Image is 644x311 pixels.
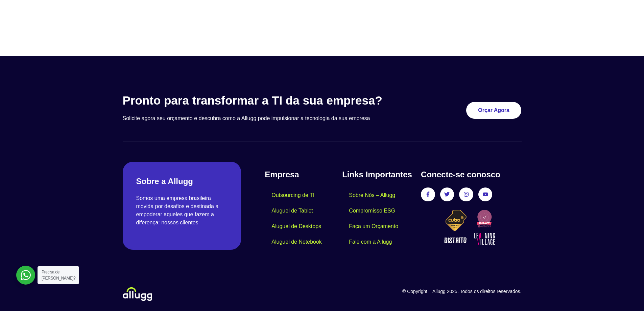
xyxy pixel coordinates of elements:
span: Precisa de [PERSON_NAME]? [42,270,75,281]
nav: Menu [265,187,342,250]
h4: Empresa [265,169,342,181]
iframe: Chat Widget [610,279,644,311]
a: Fale com a Allugg [342,234,399,250]
div: Widget de chat [610,279,644,311]
p: Solicite agora seu orçamento e descubra como a Allugg pode impulsionar a tecnologia da sua empresa [123,114,414,123]
h4: Links Importantes [342,169,414,181]
a: Aluguel de Notebook [265,234,329,250]
h2: Sobre a Allugg [136,175,228,187]
nav: Menu [342,187,414,250]
p: © Copyright – Allugg 2025. Todos os direitos reservados. [322,288,522,295]
h3: Pronto para transformar a TI da sua empresa? [123,93,414,108]
a: Aluguel de Tablet [265,203,319,219]
p: Somos uma empresa brasileira movida por desafios e destinada a empoderar aqueles que fazem a dife... [136,194,228,227]
img: locacao-de-equipamentos-allugg-logo [123,287,152,301]
a: Aluguel de Desktops [265,219,328,234]
h4: Conecte-se conosco [421,169,521,181]
a: Orçar Agora [466,102,521,119]
a: Compromisso ESG [342,203,402,219]
a: Sobre Nós – Allugg [342,187,402,203]
a: Outsourcing de TI [265,187,321,203]
a: Faça um Orçamento [342,219,405,234]
span: Orçar Agora [478,108,509,113]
